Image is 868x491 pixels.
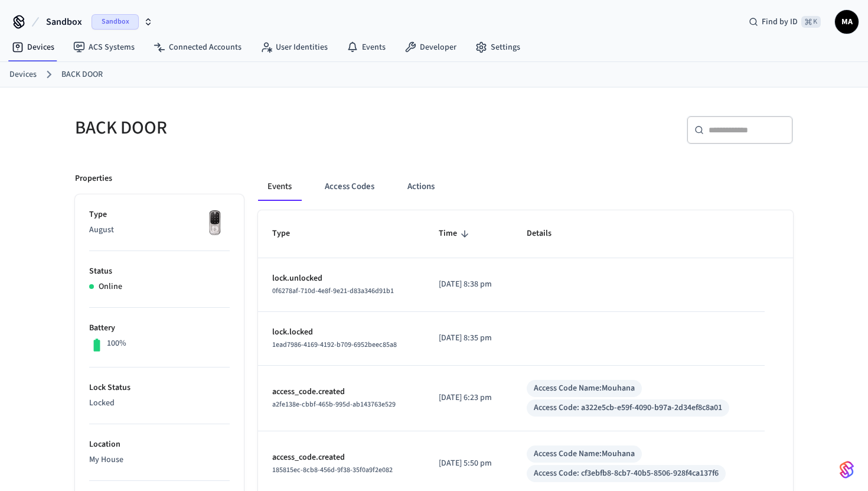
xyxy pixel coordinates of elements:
[337,37,395,58] a: Events
[99,281,122,293] p: Online
[89,454,230,466] p: My House
[144,37,251,58] a: Connected Accounts
[272,272,410,285] p: lock.unlocked
[739,11,830,32] div: Find by ID⌘ K
[272,225,305,243] span: Type
[315,173,384,201] button: Access Codes
[258,173,301,201] button: Events
[200,209,230,238] img: Yale Assure Touchscreen Wifi Smart Lock, Satin Nickel, Front
[534,448,635,460] div: Access Code Name: Mouhana
[9,69,37,81] a: Devices
[92,14,139,30] span: Sandbox
[395,37,466,58] a: Developer
[107,337,126,350] p: 100%
[46,15,82,29] span: Sandbox
[466,37,530,58] a: Settings
[534,382,635,395] div: Access Code Name: Mouhana
[251,37,337,58] a: User Identities
[762,16,798,28] span: Find by ID
[272,286,394,296] span: 0f6278af-710d-4e8f-9e21-d83a346d91b1
[2,37,64,58] a: Devices
[439,332,499,344] p: [DATE] 8:35 pm
[89,209,230,221] p: Type
[75,116,427,140] h5: BACK DOOR
[439,278,499,291] p: [DATE] 8:38 pm
[89,224,230,236] p: August
[527,225,567,243] span: Details
[398,173,444,201] button: Actions
[272,399,396,409] span: a2fe138e-cbbf-465b-995d-ab143763e529
[272,386,410,398] p: access_code.created
[534,402,722,414] div: Access Code: a322e5cb-e59f-4090-b97a-2d34ef8c8a01
[75,173,112,185] p: Properties
[89,265,230,278] p: Status
[840,460,854,479] img: SeamLogoGradient.69752ec5.svg
[64,37,144,58] a: ACS Systems
[439,457,499,470] p: [DATE] 5:50 pm
[439,225,472,243] span: Time
[258,173,793,201] div: ant example
[439,392,499,404] p: [DATE] 6:23 pm
[534,467,719,480] div: Access Code: cf3ebfb8-8cb7-40b5-8506-928f4ca137f6
[801,16,821,28] span: ⌘ K
[89,397,230,409] p: Locked
[61,69,103,81] a: BACK DOOR
[272,340,397,350] span: 1ead7986-4169-4192-b709-6952beec85a8
[272,326,410,339] p: lock.locked
[835,10,859,34] button: MA
[836,11,857,32] span: MA
[89,438,230,451] p: Location
[89,322,230,334] p: Battery
[272,465,393,475] span: 185815ec-8cb8-456d-9f38-35f0a9f2e082
[272,451,410,464] p: access_code.created
[89,382,230,394] p: Lock Status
